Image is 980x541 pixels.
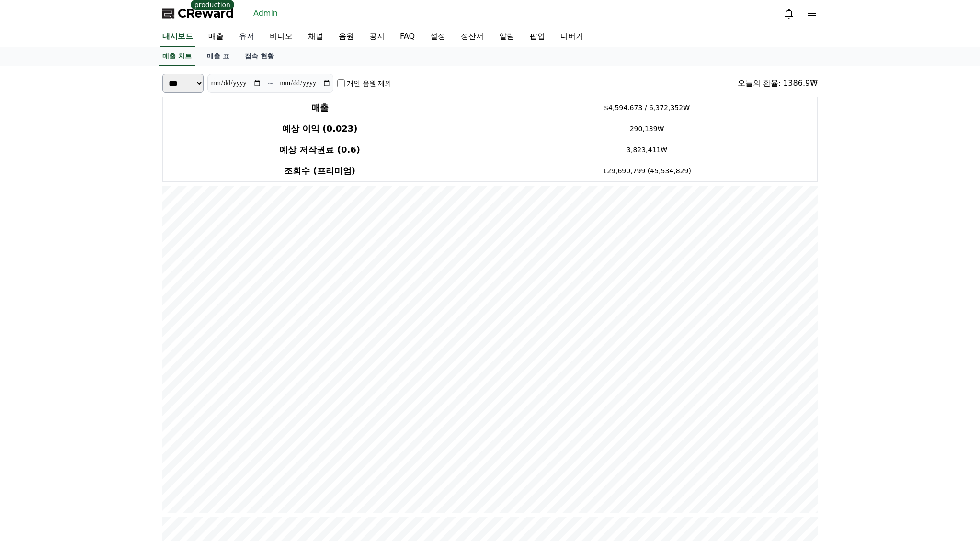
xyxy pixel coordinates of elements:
a: 설정 [422,27,453,47]
a: 접속 현황 [237,47,282,66]
h4: 예상 저작권료 (0.6) [167,143,473,157]
label: 개인 음원 제외 [347,79,391,88]
a: 알림 [491,27,522,47]
a: 채널 [300,27,331,47]
span: Settings [142,318,165,326]
td: 290,139₩ [477,118,817,139]
a: Messages [63,304,124,327]
a: 비디오 [262,27,300,47]
a: 유저 [231,27,262,47]
h4: 조회수 (프리미엄) [167,164,473,178]
a: Settings [124,304,184,327]
a: 매출 차트 [159,47,195,66]
a: Home [3,304,63,327]
a: 음원 [331,27,362,47]
a: 정산서 [453,27,491,47]
td: 3,823,411₩ [477,139,817,160]
a: FAQ [392,27,422,47]
a: 대시보드 [160,27,195,47]
h4: 예상 이익 (0.023) [167,122,473,135]
span: Messages [80,318,108,326]
a: Admin [250,6,282,21]
h4: 매출 [167,101,473,114]
span: CReward [178,6,234,21]
a: 팝업 [522,27,553,47]
div: 오늘의 환율: 1386.9₩ [738,78,818,89]
a: 공지 [362,27,392,47]
td: 129,690,799 (45,534,829) [477,160,817,182]
p: ~ [267,78,273,89]
a: 매출 표 [199,47,237,66]
a: CReward [162,6,234,21]
a: 디버거 [553,27,591,47]
span: Home [24,318,41,326]
td: $4,594.673 / 6,372,352₩ [477,97,817,119]
a: 매출 [201,27,231,47]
